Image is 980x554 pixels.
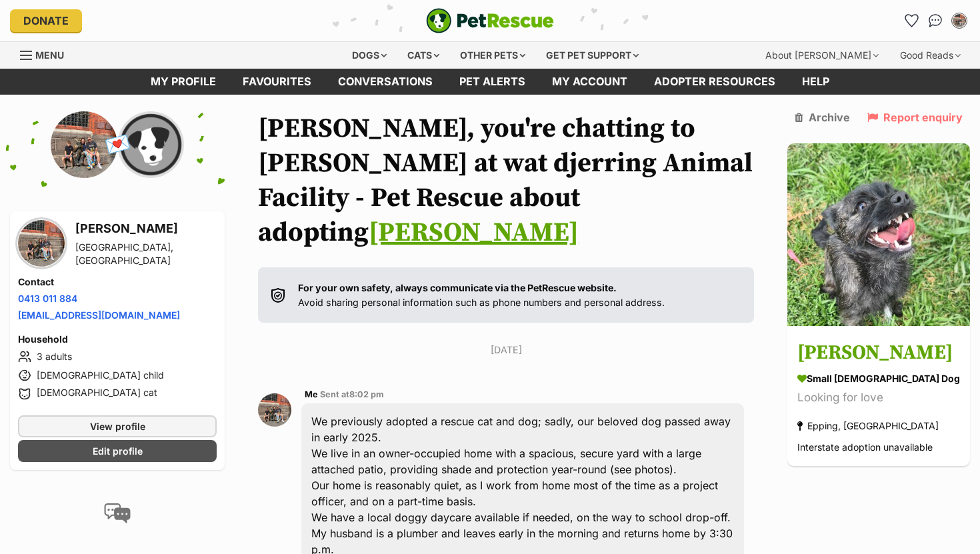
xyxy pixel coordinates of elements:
[891,42,970,69] div: Good Reads
[320,389,384,399] span: Sent at
[797,417,939,435] div: Epping, [GEOGRAPHIC_DATA]
[104,503,131,523] img: conversation-icon-4a6f8262b818ee0b60e3300018af0b2d0b884aa5de6e9bcb8d3d4eeb1a70a7c4.svg
[18,293,77,304] a: 0413 011 884
[789,69,843,95] a: Help
[641,69,789,95] a: Adopter resources
[925,10,946,31] a: Conversations
[537,42,648,69] div: Get pet support
[426,8,554,33] img: logo-e224e6f780fb5917bec1dbf3a21bbac754714ae5b6737aabdf751b685950b380.svg
[35,49,64,61] span: Menu
[369,216,579,249] a: [PERSON_NAME]
[258,393,291,427] img: Philippa Sheehan profile pic
[18,333,217,346] h4: Household
[137,69,229,95] a: My profile
[949,10,970,31] button: My account
[75,219,217,238] h3: [PERSON_NAME]
[426,8,554,33] a: PetRescue
[51,111,117,178] img: Philippa Sheehan profile pic
[18,386,217,402] li: [DEMOGRAPHIC_DATA] cat
[90,419,145,433] span: View profile
[298,281,665,309] p: Avoid sharing personal information such as phone numbers and personal address.
[117,111,184,178] img: wat djerring Animal Facility - Pet Rescue profile pic
[20,42,73,66] a: Menu
[451,42,535,69] div: Other pets
[229,69,325,95] a: Favourites
[18,275,217,289] h4: Contact
[298,282,617,293] strong: For your own safety, always communicate via the PetRescue website.
[797,338,960,368] h3: [PERSON_NAME]
[325,69,446,95] a: conversations
[18,220,65,267] img: Philippa Sheehan profile pic
[343,42,396,69] div: Dogs
[953,14,966,27] img: Philippa Sheehan profile pic
[797,389,960,407] div: Looking for love
[75,241,217,267] div: [GEOGRAPHIC_DATA], [GEOGRAPHIC_DATA]
[446,69,539,95] a: Pet alerts
[795,111,850,123] a: Archive
[797,441,933,453] span: Interstate adoption unavailable
[258,111,754,250] h1: [PERSON_NAME], you're chatting to [PERSON_NAME] at wat djerring Animal Facility - Pet Rescue abou...
[867,111,963,123] a: Report enquiry
[18,440,217,462] a: Edit profile
[305,389,318,399] span: Me
[787,143,970,326] img: Saoirse
[756,42,888,69] div: About [PERSON_NAME]
[18,349,217,365] li: 3 adults
[539,69,641,95] a: My account
[258,343,754,357] p: [DATE]
[797,371,960,385] div: small [DEMOGRAPHIC_DATA] Dog
[18,415,217,437] a: View profile
[18,367,217,383] li: [DEMOGRAPHIC_DATA] child
[929,14,943,27] img: chat-41dd97257d64d25036548639549fe6c8038ab92f7586957e7f3b1b290dea8141.svg
[18,309,180,321] a: [EMAIL_ADDRESS][DOMAIN_NAME]
[10,9,82,32] a: Donate
[787,328,970,466] a: [PERSON_NAME] small [DEMOGRAPHIC_DATA] Dog Looking for love Epping, [GEOGRAPHIC_DATA] Interstate ...
[93,444,143,458] span: Edit profile
[398,42,449,69] div: Cats
[901,10,970,31] ul: Account quick links
[901,10,922,31] a: Favourites
[349,389,384,399] span: 8:02 pm
[103,130,133,159] span: 💌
